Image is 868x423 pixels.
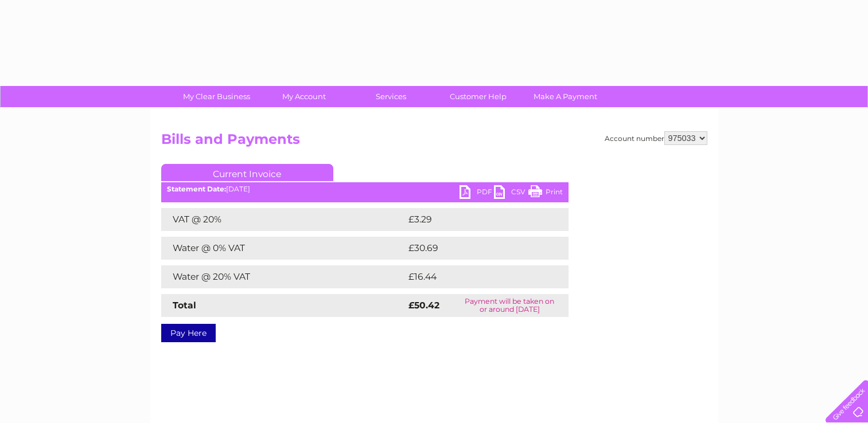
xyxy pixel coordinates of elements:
td: £16.44 [406,265,545,288]
a: Make A Payment [518,86,613,107]
a: Pay Here [161,324,216,342]
a: PDF [460,185,494,202]
a: My Clear Business [169,86,264,107]
a: CSV [494,185,528,202]
b: Statement Date: [167,185,226,193]
td: £3.29 [406,208,542,231]
a: Customer Help [431,86,526,107]
td: Water @ 0% VAT [161,237,406,260]
td: Water @ 20% VAT [161,265,406,288]
td: Payment will be taken on or around [DATE] [451,294,569,317]
h2: Bills and Payments [161,131,707,153]
td: VAT @ 20% [161,208,406,231]
strong: Total [173,300,196,311]
a: Print [528,185,563,202]
a: My Account [256,86,351,107]
strong: £50.42 [408,300,439,311]
td: £30.69 [406,237,546,260]
div: Account number [605,131,707,145]
a: Services [344,86,438,107]
div: [DATE] [161,185,569,193]
a: Current Invoice [161,164,333,181]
